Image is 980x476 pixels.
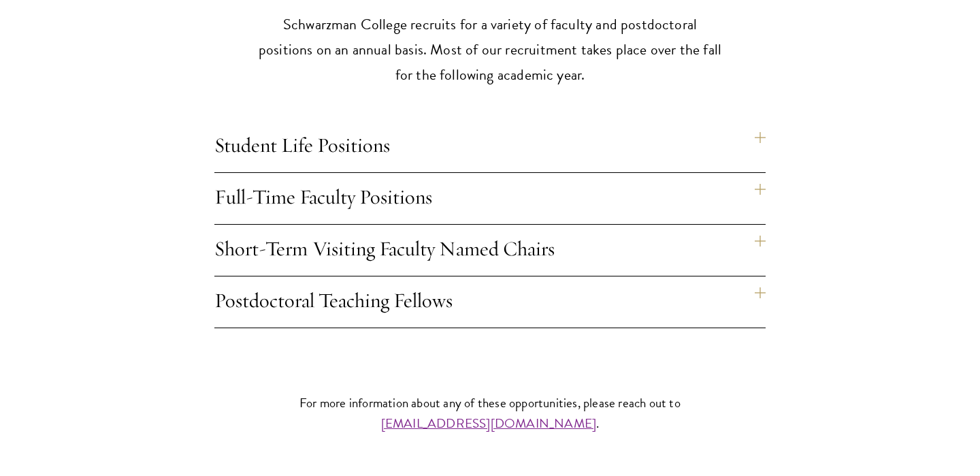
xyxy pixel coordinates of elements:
p: Schwarzman College recruits for a variety of faculty and postdoctoral positions on an annual basi... [255,12,725,87]
h4: Postdoctoral Teaching Fellows [214,276,766,328]
h4: Short-Term Visiting Faculty Named Chairs [214,225,766,276]
p: For more information about any of these opportunities, please reach out to . [122,393,857,432]
h4: Full-Time Faculty Positions [214,173,766,224]
h4: Student Life Positions [214,121,766,172]
a: [EMAIL_ADDRESS][DOMAIN_NAME] [381,413,597,433]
